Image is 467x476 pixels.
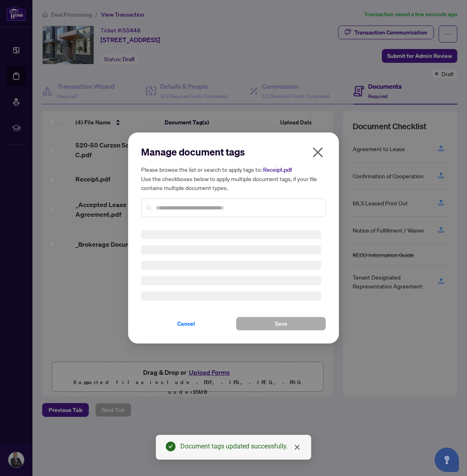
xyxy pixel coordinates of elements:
button: Open asap [435,448,459,472]
button: Save [236,317,326,331]
h5: Please browse the list or search to apply tags to: Use the checkboxes below to apply multiple doc... [141,165,326,192]
span: close [294,444,300,450]
span: Cancel [177,317,195,330]
span: check-circle [166,442,176,451]
span: Receipt.pdf [263,166,292,173]
a: Close [293,443,302,452]
h2: Manage document tags [141,145,326,158]
div: Document tags updated successfully. [180,442,301,451]
span: close [311,146,324,159]
button: Cancel [141,317,231,331]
